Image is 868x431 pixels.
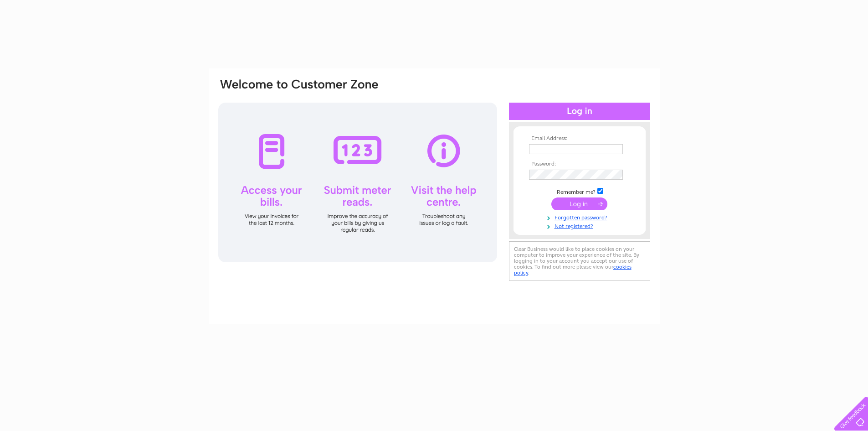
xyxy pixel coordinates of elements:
[551,197,607,210] input: Submit
[514,264,632,276] a: cookies policy
[529,213,632,221] a: Forgotten password?
[529,221,632,230] a: Not registered?
[527,187,632,196] td: Remember me?
[509,241,650,281] div: Clear Business would like to place cookies on your computer to improve your experience of the sit...
[527,135,632,142] th: Email Address:
[527,161,632,167] th: Password:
